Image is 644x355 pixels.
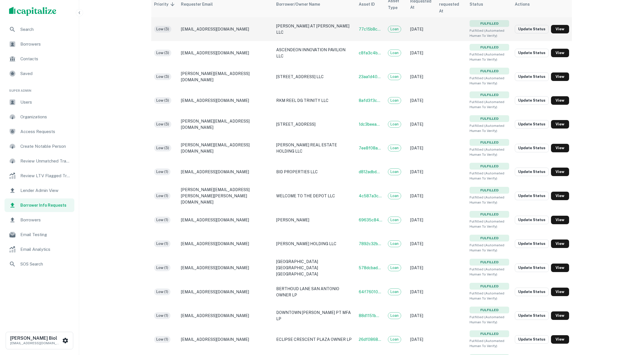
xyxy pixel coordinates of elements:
[154,264,170,271] div: Click to change priority
[470,315,509,325] span: Fulfilled (Automated Human To Verify)
[273,160,356,184] td: BID PROPERTIES LLC
[388,312,401,319] div: 260 E DAVIS ST
[5,154,74,168] a: Review Unmatched Transactions
[470,291,509,301] span: Fulfilled (Automated Human To Verify)
[551,239,569,248] a: View
[154,313,170,318] span: Low (1)
[359,194,382,198] a: Loan: 3617 10th Ave
[5,213,74,227] a: Borrowers
[154,289,170,295] span: Low (1)
[470,28,509,38] span: Fulfilled (Automated Human To Verify)
[388,336,401,343] div: 1725 Crescent Plaza Dr
[5,82,74,95] li: Super Admin
[20,55,71,62] span: Contacts
[551,72,569,81] a: View
[5,257,74,271] a: SOS Search
[551,264,569,272] a: View
[407,89,436,112] td: [DATE]
[154,121,171,128] div: Click to change priority
[359,27,381,31] a: Loan: 25500 River Bend Dr
[359,241,381,246] a: Loan: 3200 Knoxville Center Dr
[359,122,380,127] a: Loan: 1950 S ROSEMARY ST
[20,26,71,33] span: Search
[5,67,74,80] div: Saved
[5,184,74,197] a: Lender Admin View
[273,17,356,41] td: [PERSON_NAME] AT [PERSON_NAME] LLC
[515,96,549,105] button: Update Status
[407,41,436,65] td: [DATE]
[5,95,74,109] div: Users
[359,146,381,150] a: Loan: 3473 County Line Rd
[20,99,71,106] span: Users
[470,76,509,86] span: Fulfilled (Automated Human To Verify)
[6,332,73,349] button: [PERSON_NAME] Biol[EMAIL_ADDRESS][DOMAIN_NAME]
[470,307,509,313] span: Fulfilled
[20,202,71,208] span: Borrower Info Requests
[470,283,509,290] span: Fulfilled
[407,256,436,280] td: [DATE]
[515,25,549,33] button: Update Status
[388,169,401,175] span: Loan
[20,128,71,135] span: Access Requests
[470,44,509,51] span: Fulfilled
[470,195,509,205] span: Fulfilled (Automated Human To Verify)
[470,115,509,122] span: Fulfilled
[5,243,74,256] a: Email Analytics
[154,193,170,199] div: Click to change priority
[551,168,569,176] a: View
[388,265,401,271] span: Loan
[273,65,356,89] td: [STREET_ADDRESS] LLC
[154,97,171,104] div: Click to change priority
[470,330,509,337] span: Fulfilled
[470,187,509,194] span: Fulfilled
[20,261,71,268] span: SOS Search
[178,136,273,160] td: [PERSON_NAME][EMAIL_ADDRESS][DOMAIN_NAME]
[515,168,549,176] button: Update Status
[20,41,71,48] span: Borrowers
[5,52,74,66] a: Contacts
[359,51,381,55] a: Loan: 1325 Cedar Post Ln
[359,98,380,103] a: Loan: 11528 State Road 54
[5,228,74,241] a: Email Testing
[273,304,356,328] td: DOWNTOWN [PERSON_NAME] PT MFA LP
[5,140,74,153] a: Create Notable Person
[388,26,401,32] span: Loan
[388,73,401,80] div: 2211 Pretty Lake Ave
[154,121,171,127] span: Low (3)
[407,328,436,351] td: [DATE]
[273,136,356,160] td: [PERSON_NAME] REAL ESTATE HOLDING LLC
[470,211,509,218] span: Fulfilled
[407,232,436,256] td: [DATE]
[616,310,644,337] iframe: Chat Widget
[178,328,273,351] td: [EMAIL_ADDRESS][DOMAIN_NAME]
[5,125,74,138] a: Access Requests
[515,72,549,81] button: Update Status
[178,112,273,136] td: [PERSON_NAME][EMAIL_ADDRESS][DOMAIN_NAME]
[388,121,401,128] div: 1950 S ROSEMARY ST
[515,288,549,296] button: Update Status
[178,280,273,304] td: [EMAIL_ADDRESS][DOMAIN_NAME]
[515,120,549,129] button: Update Status
[551,216,569,224] a: View
[551,311,569,320] a: View
[5,110,74,124] a: Organizations
[273,112,356,136] td: [STREET_ADDRESS]
[273,208,356,232] td: [PERSON_NAME]
[154,73,171,80] div: Click to change priority
[154,240,170,247] div: Click to change priority
[154,217,170,223] span: Low (1)
[407,304,436,328] td: [DATE]
[388,145,401,151] div: 3473 County Line Rd
[388,337,401,342] span: Loan
[5,23,74,36] div: Search
[359,290,381,294] a: Loan: 6623 Babcock Rd
[178,184,273,208] td: [PERSON_NAME][EMAIL_ADDRESS][PERSON_NAME][PERSON_NAME][DOMAIN_NAME]
[273,89,356,112] td: RKM REEL DG TRINITY LLC
[388,217,401,223] span: Loan
[20,187,71,194] span: Lender Admin View
[273,41,356,65] td: ASCENDEON INNOVATION PAVILION LLC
